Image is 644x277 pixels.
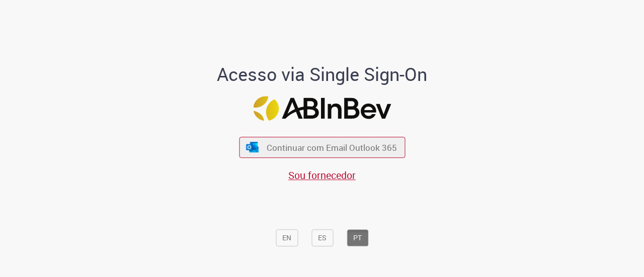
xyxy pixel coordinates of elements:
a: Sou fornecedor [288,168,356,182]
img: ícone Azure/Microsoft 360 [246,142,260,152]
span: Continuar com Email Outlook 365 [267,142,397,153]
h1: Acesso via Single Sign-On [183,64,462,84]
button: ES [311,229,333,246]
button: PT [347,229,368,246]
button: EN [276,229,298,246]
button: ícone Azure/Microsoft 360 Continuar com Email Outlook 365 [239,137,405,158]
img: Logo ABInBev [253,96,391,121]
